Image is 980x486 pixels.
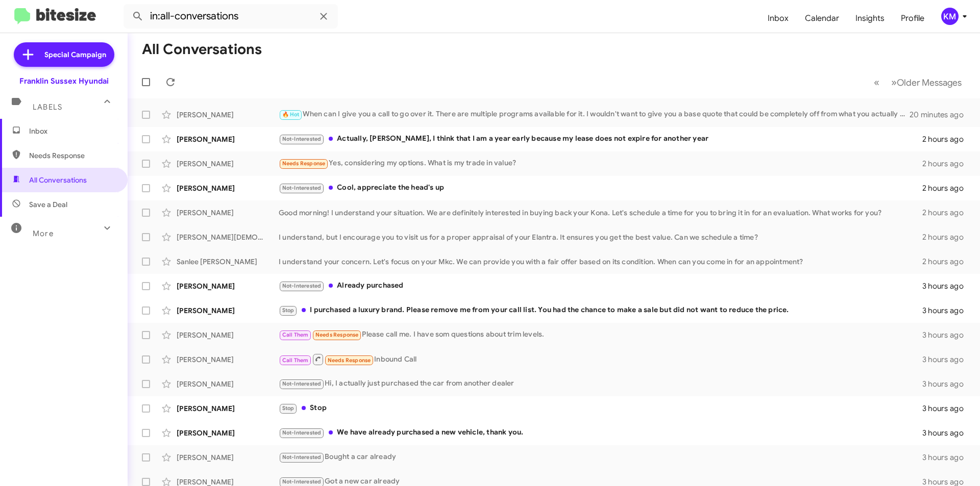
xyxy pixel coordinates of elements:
[279,109,911,120] div: When can I give you a call to go over it. There are multiple programs available for it. I wouldn'...
[279,133,922,145] div: Actually, [PERSON_NAME], I think that I am a year early because my lease does not expire for anot...
[142,41,262,58] h1: All Conversations
[759,4,797,33] a: Inbox
[177,110,279,120] div: [PERSON_NAME]
[874,76,879,89] span: «
[922,281,972,291] div: 3 hours ago
[328,357,371,364] span: Needs Response
[177,428,279,438] div: [PERSON_NAME]
[922,379,972,389] div: 3 hours ago
[29,199,67,210] span: Save a Deal
[282,111,300,118] span: 🔥 Hot
[279,182,922,194] div: Cool, appreciate the head's up
[177,232,279,242] div: [PERSON_NAME][DEMOGRAPHIC_DATA]
[177,134,279,144] div: [PERSON_NAME]
[177,183,279,193] div: [PERSON_NAME]
[44,49,106,60] span: Special Campaign
[922,305,972,316] div: 3 hours ago
[282,307,295,314] span: Stop
[279,208,922,218] div: Good morning! I understand your situation. We are definitely interested in buying back your Kona....
[29,150,116,161] span: Needs Response
[315,331,359,338] span: Needs Response
[282,478,322,485] span: Not-Interested
[177,159,279,169] div: [PERSON_NAME]
[282,454,322,461] span: Not-Interested
[933,8,969,25] button: KM
[279,280,922,292] div: Already purchased
[922,403,972,414] div: 3 hours ago
[282,283,322,289] span: Not-Interested
[922,232,972,242] div: 2 hours ago
[279,378,922,390] div: Hi, I actually just purchased the car from another dealer
[33,103,62,112] span: Labels
[279,353,922,366] div: Inbound Call
[177,379,279,389] div: [PERSON_NAME]
[279,427,922,439] div: We have already purchased a new vehicle, thank you.
[279,232,922,242] div: I understand, but I encourage you to visit us for a proper appraisal of your Elantra. It ensures ...
[279,257,922,267] div: I understand your concern. Let's focus on your Mkc. We can provide you with a fair offer based on...
[922,159,972,169] div: 2 hours ago
[282,185,322,191] span: Not-Interested
[14,42,114,67] a: Special Campaign
[922,208,972,218] div: 2 hours ago
[893,4,933,33] a: Profile
[177,281,279,291] div: [PERSON_NAME]
[177,257,279,267] div: Sanlee [PERSON_NAME]
[922,452,972,463] div: 3 hours ago
[911,110,972,120] div: 20 minutes ago
[19,76,109,86] div: Franklin Sussex Hyundai
[29,126,116,136] span: Inbox
[282,136,322,142] span: Not-Interested
[922,354,972,365] div: 3 hours ago
[847,4,893,33] a: Insights
[177,208,279,218] div: [PERSON_NAME]
[29,175,87,185] span: All Conversations
[177,330,279,340] div: [PERSON_NAME]
[868,72,968,93] nav: Page navigation example
[922,428,972,438] div: 3 hours ago
[282,160,326,167] span: Needs Response
[282,405,295,412] span: Stop
[279,402,922,414] div: Stop
[922,257,972,267] div: 2 hours ago
[282,357,309,364] span: Call Them
[279,304,922,316] div: I purchased a luxury brand. Please remove me from your call list. You had the chance to make a sa...
[797,4,847,33] a: Calendar
[282,380,322,387] span: Not-Interested
[279,451,922,463] div: Bought a car already
[282,331,309,338] span: Call Them
[941,8,959,25] div: KM
[177,452,279,463] div: [PERSON_NAME]
[177,305,279,316] div: [PERSON_NAME]
[177,403,279,414] div: [PERSON_NAME]
[124,4,338,29] input: Search
[33,229,54,238] span: More
[897,77,962,88] span: Older Messages
[922,134,972,144] div: 2 hours ago
[922,183,972,193] div: 2 hours ago
[279,329,922,341] div: Please call me. I have som questions about trim levels.
[279,158,922,169] div: Yes, considering my options. What is my trade in value?
[177,354,279,365] div: [PERSON_NAME]
[282,429,322,436] span: Not-Interested
[891,76,897,89] span: »
[922,330,972,340] div: 3 hours ago
[885,72,968,93] button: Next
[868,72,886,93] button: Previous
